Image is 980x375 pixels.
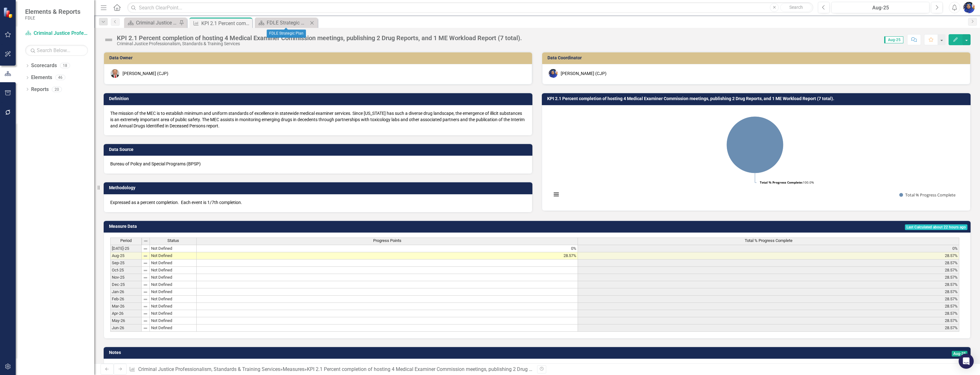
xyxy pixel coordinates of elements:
img: 8DAGhfEEPCf229AAAAAElFTkSuQmCC [143,246,148,251]
span: Status [167,238,179,243]
td: Aug-25 [110,252,142,260]
td: 28.57% [578,260,959,267]
h3: Measure Data [109,224,375,229]
td: 28.57% [578,324,959,332]
td: Not Defined [150,245,197,252]
td: Not Defined [150,296,197,303]
a: Reports [31,86,49,93]
a: FDLE Strategic Plan [256,19,308,27]
td: Not Defined [150,317,197,324]
a: Elements [31,74,52,81]
td: 28.57% [578,288,959,296]
td: 28.57% [197,252,578,260]
img: 8DAGhfEEPCf229AAAAAElFTkSuQmCC [143,311,148,316]
td: Mar-26 [110,303,142,310]
div: KPI 2.1 Percent completion of hosting 4 Medical Examiner Commission meetings, publishing 2 Drug R... [201,19,251,27]
img: 8DAGhfEEPCf229AAAAAElFTkSuQmCC [143,304,148,309]
div: KPI 2.1 Percent completion of hosting 4 Medical Examiner Commission meetings, publishing 2 Drug R... [307,366,627,372]
td: Not Defined [150,260,197,267]
a: Criminal Justice Professionalism, Standards & Training Services [25,30,88,37]
span: Search [789,5,803,10]
td: Not Defined [150,274,197,281]
td: [DATE]-25 [110,245,142,252]
a: Criminal Justice Professionalism, Standards & Training Services Landing Page [126,19,177,27]
img: 8DAGhfEEPCf229AAAAAElFTkSuQmCC [143,238,148,244]
a: Measures [283,366,304,372]
td: 0% [578,245,959,252]
h3: Data Coordinator [547,56,967,60]
div: Open Intercom Messenger [959,354,974,369]
td: 28.57% [578,317,959,324]
td: Not Defined [150,310,197,317]
p: Expressed as a percent completion. Each event is 1/7th completion. [110,199,526,206]
button: Aug-25 [831,2,929,13]
td: 28.57% [578,274,959,281]
td: Not Defined [150,288,197,296]
div: Aug-25 [834,4,927,12]
img: 8DAGhfEEPCf229AAAAAElFTkSuQmCC [143,326,148,331]
td: 0% [197,245,578,252]
h3: Definition [109,96,529,101]
td: Not Defined [150,267,197,274]
tspan: Total % Progress Complete: [760,180,803,185]
td: 28.57% [578,303,959,310]
div: 18 [60,63,70,68]
span: Elements & Reports [25,8,80,15]
input: Search Below... [25,45,88,56]
img: 8DAGhfEEPCf229AAAAAElFTkSuQmCC [143,254,148,259]
span: Aug-25 [952,351,967,356]
img: 8DAGhfEEPCf229AAAAAElFTkSuQmCC [143,290,148,295]
span: Total % Progress Complete [745,238,792,243]
div: » » [129,366,532,373]
td: Not Defined [150,324,197,332]
td: 28.57% [578,296,959,303]
td: Feb-26 [110,296,142,303]
path: Total % Progress Complete, 28.57. [727,116,783,173]
small: FDLE [25,15,80,20]
div: [PERSON_NAME] (CJP) [561,70,607,77]
img: 8DAGhfEEPCf229AAAAAElFTkSuQmCC [143,261,148,266]
td: Nov-25 [110,274,142,281]
img: 8DAGhfEEPCf229AAAAAElFTkSuQmCC [143,282,148,287]
p: The mission of the MEC is to establish minimum and uniform standards of excellence in statewide m... [110,110,526,129]
button: Search [780,3,812,12]
img: 8DAGhfEEPCf229AAAAAElFTkSuQmCC [143,297,148,302]
td: Jun-26 [110,324,142,332]
span: Last Calculated about 22 hours ago [905,224,967,230]
svg: Interactive chart [548,110,961,204]
td: 28.57% [578,267,959,274]
div: FDLE Strategic Plan [267,19,308,27]
td: 28.57% [578,252,959,260]
td: Not Defined [150,281,197,288]
td: May-26 [110,317,142,324]
td: Dec-25 [110,281,142,288]
td: 28.57% [578,310,959,317]
div: 46 [55,75,65,80]
span: Progress Points [373,238,401,243]
a: Scorecards [31,62,57,69]
button: Show Total % Progress Complete [899,192,955,197]
td: Not Defined [150,303,197,310]
img: 8DAGhfEEPCf229AAAAAElFTkSuQmCC [143,319,148,324]
div: Chart. Highcharts interactive chart. [548,110,964,204]
img: 8DAGhfEEPCf229AAAAAElFTkSuQmCC [143,275,148,280]
img: Brett Kirkland [111,69,119,78]
h3: Notes [109,350,482,355]
span: Period [120,238,132,243]
img: Somi Akter [963,2,975,13]
div: Criminal Justice Professionalism, Standards & Training Services Landing Page [136,19,177,27]
p: Bureau of Policy and Special Programs (BPSP) [110,161,526,167]
td: Jan-26 [110,288,142,296]
td: Oct-25 [110,267,142,274]
div: 20 [52,87,62,92]
h3: Methodology [109,185,529,190]
h3: KPI 2.1 Percent completion of hosting 4 Medical Examiner Commission meetings, publishing 2 Drug R... [547,96,967,101]
td: Not Defined [150,252,197,260]
h3: Data Owner [109,56,529,60]
img: ClearPoint Strategy [3,7,14,18]
span: Aug-25 [884,36,903,43]
div: Criminal Justice Professionalism, Standards & Training Services [117,41,522,46]
img: 8DAGhfEEPCf229AAAAAElFTkSuQmCC [143,268,148,273]
text: 100.0% [760,180,814,185]
td: Sep-25 [110,260,142,267]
